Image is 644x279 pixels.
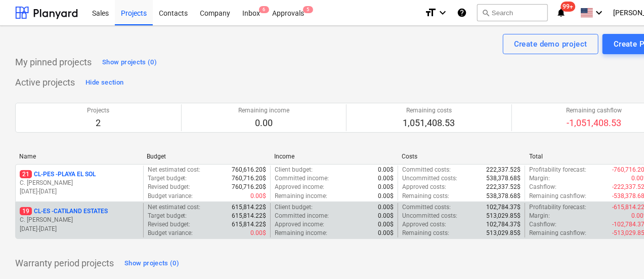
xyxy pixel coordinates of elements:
p: Committed income : [275,174,329,183]
p: C. [PERSON_NAME] [20,179,139,187]
p: 760,616.20$ [232,166,266,174]
p: Profitability forecast : [529,203,586,212]
button: Show projects (0) [100,54,159,70]
p: 0.00$ [250,229,266,237]
i: keyboard_arrow_down [437,7,449,19]
div: Hide section [85,77,123,89]
p: 615,814.22$ [232,212,266,220]
p: Budget variance : [148,192,193,201]
div: Show projects (0) [124,258,179,269]
p: Remaining costs [403,106,455,115]
p: Remaining income [238,106,289,115]
div: Income [274,153,394,160]
i: notifications [556,7,566,19]
p: CL-PES - PLAYA EL SOL [20,170,96,179]
p: Approved income : [275,220,324,229]
p: 222,337.52$ [486,166,521,174]
button: Show projects (0) [122,255,182,271]
iframe: Chat Widget [593,230,644,279]
p: 102,784.37$ [486,220,521,229]
p: 760,716.20$ [232,183,266,191]
p: -1,051,408.53 [566,117,622,129]
div: Budget [147,153,266,160]
div: Create demo project [514,37,587,51]
p: 0.00$ [378,166,394,174]
p: My pinned projects [15,56,92,68]
p: Committed income : [275,212,329,220]
p: Profitability forecast : [529,166,586,174]
p: Uncommitted costs : [402,174,457,183]
span: 99+ [561,2,576,12]
span: 6 [259,6,269,13]
p: 0.00 [238,117,289,129]
p: Remaining income : [275,192,327,201]
p: 615,814.22$ [232,220,266,229]
p: 0.00$ [250,192,266,201]
span: 21 [20,170,32,178]
p: 615,814.22$ [232,203,266,212]
p: 0.00$ [378,229,394,237]
p: Client budget : [275,166,313,174]
p: Net estimated cost : [148,166,201,174]
i: keyboard_arrow_down [593,7,605,19]
span: 19 [20,207,32,215]
p: C. [PERSON_NAME] [20,216,139,224]
i: format_size [424,7,437,19]
p: 2 [87,117,109,129]
p: Approved income : [275,183,324,191]
p: 222,337.52$ [486,183,521,191]
p: Remaining income : [275,229,327,237]
p: Warranty period projects [15,257,114,269]
p: Remaining cashflow : [529,192,586,201]
p: Remaining cashflow [566,106,622,115]
p: Remaining costs : [402,229,449,237]
i: Knowledge base [457,7,467,19]
div: 19CL-ES -CATILAND ESTATESC. [PERSON_NAME][DATE]-[DATE] [20,207,139,233]
p: Committed costs : [402,203,451,212]
p: Cashflow : [529,183,556,191]
p: Target budget : [148,212,187,220]
button: Hide section [83,74,126,91]
p: 513,029.85$ [486,212,521,220]
p: [DATE] - [DATE] [20,225,139,233]
p: 102,784.37$ [486,203,521,212]
p: 0.00$ [378,203,394,212]
p: Target budget : [148,174,187,183]
p: 538,378.68$ [486,174,521,183]
p: Net estimated cost : [148,203,201,212]
p: 0.00$ [378,183,394,191]
div: 21CL-PES -PLAYA EL SOLC. [PERSON_NAME][DATE]-[DATE] [20,170,139,196]
p: 1,051,408.53 [403,117,455,129]
span: search [482,9,490,17]
p: Margin : [529,212,550,220]
p: 0.00$ [378,174,394,183]
div: Costs [402,153,521,160]
div: Name [19,153,139,160]
p: Remaining cashflow : [529,229,586,237]
p: Cashflow : [529,220,556,229]
p: CL-ES - CATILAND ESTATES [20,207,108,216]
p: Approved costs : [402,220,446,229]
p: Committed costs : [402,166,451,174]
button: Search [477,4,548,21]
p: 760,716.20$ [232,174,266,183]
p: Remaining costs : [402,192,449,201]
p: 0.00$ [378,212,394,220]
p: 0.00$ [378,220,394,229]
p: [DATE] - [DATE] [20,187,139,196]
p: Projects [87,106,109,115]
span: 5 [303,6,313,13]
p: 513,029.85$ [486,229,521,237]
p: Uncommitted costs : [402,212,457,220]
p: 0.00$ [378,192,394,201]
p: Revised budget : [148,183,191,191]
button: Create demo project [503,34,598,54]
p: Margin : [529,174,550,183]
p: Active projects [15,76,75,89]
p: 538,378.68$ [486,192,521,201]
p: Approved costs : [402,183,446,191]
p: Budget variance : [148,229,193,237]
p: Client budget : [275,203,313,212]
p: Revised budget : [148,220,191,229]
